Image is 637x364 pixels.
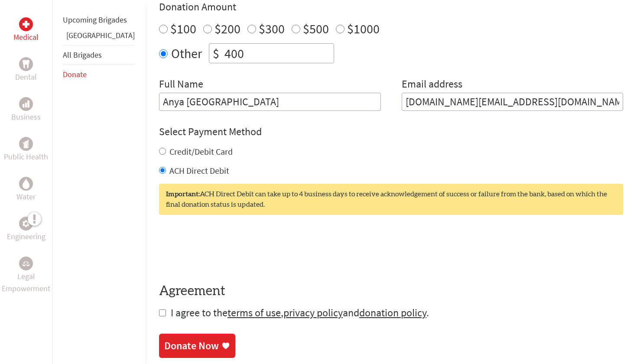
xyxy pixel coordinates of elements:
p: Water [16,191,36,203]
h4: Agreement [159,283,623,299]
input: Enter Amount [223,44,334,63]
div: Business [19,97,33,111]
label: Email address [402,77,462,93]
div: Donate Now [164,339,219,353]
a: All Brigades [63,50,102,60]
img: Engineering [23,220,29,227]
a: Public HealthPublic Health [4,137,48,163]
p: Engineering [7,231,45,243]
div: Public Health [19,137,33,151]
iframe: reCAPTCHA [159,232,291,266]
li: Donate [63,65,135,84]
p: Medical [13,31,39,43]
label: Full Name [159,77,203,93]
li: Panama [63,29,135,45]
p: Legal Empowerment [2,270,50,295]
a: terms of use [227,306,281,319]
a: MedicalMedical [13,17,39,43]
label: $500 [303,20,329,37]
div: Water [19,177,33,191]
p: Business [11,111,41,123]
a: WaterWater [16,177,36,203]
strong: Important: [166,191,200,198]
img: Water [23,179,29,188]
label: Credit/Debit Card [169,146,233,157]
label: Other [171,43,202,63]
div: Medical [19,17,33,31]
a: BusinessBusiness [11,97,41,123]
li: All Brigades [63,45,135,65]
h4: Select Payment Method [159,125,623,139]
div: Legal Empowerment [19,257,33,270]
a: privacy policy [283,306,343,319]
div: Engineering [19,217,33,231]
span: I agree to the , and . [171,306,429,319]
a: EngineeringEngineering [7,217,45,243]
a: Legal EmpowermentLegal Empowerment [2,257,50,295]
p: Dental [15,71,37,83]
input: Enter Full Name [159,93,381,111]
img: Public Health [23,140,29,148]
a: Upcoming Brigades [63,15,127,25]
a: donation policy [359,306,426,319]
a: [GEOGRAPHIC_DATA] [66,30,135,40]
img: Legal Empowerment [23,261,29,266]
div: $ [209,44,223,63]
img: Dental [23,60,29,68]
label: $1000 [347,20,380,37]
div: Dental [19,57,33,71]
li: Upcoming Brigades [63,10,135,29]
label: $300 [259,20,285,37]
label: $200 [214,20,240,37]
img: Business [23,101,29,107]
label: ACH Direct Debit [169,165,229,176]
label: $100 [170,20,196,37]
a: DentalDental [15,57,37,83]
img: Medical [23,21,29,28]
a: Donate Now [159,334,235,358]
input: Your Email [402,93,624,111]
a: Donate [63,69,87,79]
p: Public Health [4,151,48,163]
div: ACH Direct Debit can take up to 4 business days to receive acknowledgement of success or failure ... [159,184,623,215]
